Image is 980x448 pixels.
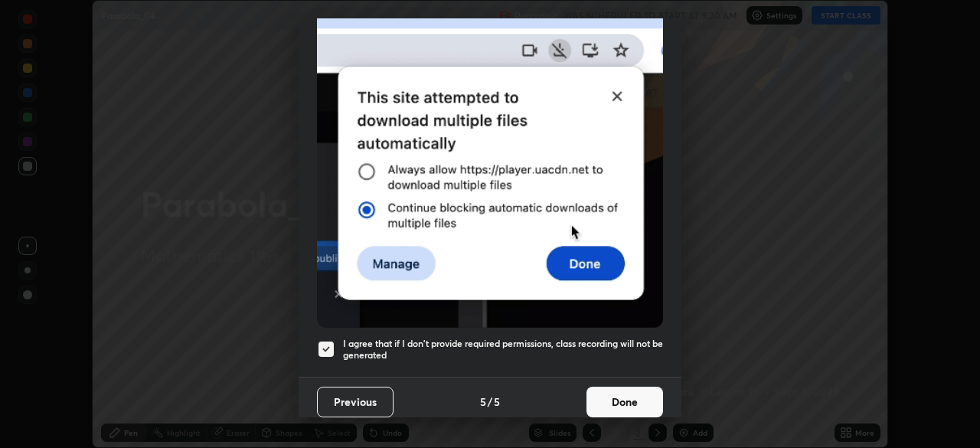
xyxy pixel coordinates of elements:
h4: 5 [494,394,500,410]
button: Previous [317,387,394,417]
h4: 5 [480,394,486,410]
h4: / [488,394,492,410]
button: Done [586,387,663,417]
h5: I agree that if I don't provide required permissions, class recording will not be generated [343,338,663,361]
